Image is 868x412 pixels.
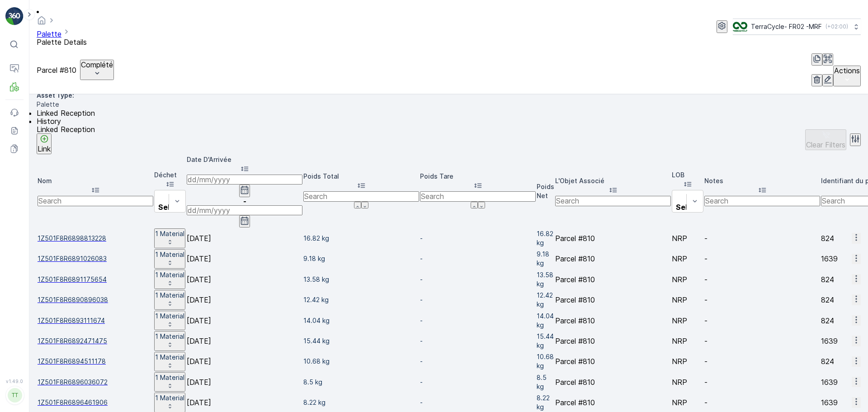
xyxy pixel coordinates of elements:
[155,291,184,300] p: 1 Material
[38,145,51,153] p: Link
[154,352,185,371] button: 1 Material
[187,311,302,330] td: [DATE]
[826,23,848,30] p: ( +02:00 )
[704,290,820,309] td: -
[672,393,703,412] td: NRP
[155,332,184,341] p: 1 Material
[751,22,822,31] p: TerraCycle- FR02 -MRF
[81,61,113,69] p: Complété
[704,372,820,392] td: -
[555,270,671,289] td: Parcel #810
[38,316,153,325] a: 1Z501F8R6893111674
[38,336,153,346] a: 1Z501F8R6892471475
[672,311,703,330] td: NRP
[420,316,536,325] p: -
[80,60,114,81] button: Complété
[833,66,861,86] button: Actions
[420,275,536,284] p: -
[187,290,302,309] td: [DATE]
[38,176,153,185] p: Nom
[37,18,47,27] a: Homepage
[704,311,820,330] td: -
[555,249,671,269] td: Parcel #810
[37,29,61,38] a: Palette
[672,249,703,269] td: NRP
[555,393,671,412] td: Parcel #810
[8,388,22,403] div: TT
[5,386,24,405] button: TT
[303,378,419,387] p: 8.5 kg
[420,378,536,387] p: -
[37,66,76,74] p: Parcel #810
[420,336,536,346] p: -
[5,379,24,384] span: v 1.49.0
[555,331,671,350] td: Parcel #810
[672,290,703,309] td: NRP
[5,7,24,25] img: logo
[676,203,699,211] p: Select
[704,270,820,289] td: -
[806,141,845,149] p: Clear Filters
[187,228,302,248] td: [DATE]
[38,357,153,366] a: 1Z501F8R6894511178
[158,203,182,211] p: Select
[672,372,703,392] td: NRP
[704,249,820,269] td: -
[303,275,419,284] p: 13.58 kg
[187,393,302,412] td: [DATE]
[38,196,153,206] input: Search
[38,295,153,304] span: 1Z501F8R6890896038
[303,295,419,304] p: 12.42 kg
[154,311,185,330] button: 1 Material
[38,398,153,407] a: 1Z501F8R6896461906
[187,155,302,164] p: Date D'Arrivée
[37,117,61,126] span: History
[733,19,861,35] button: TerraCycle- FR02 -MRF(+02:00)
[704,228,820,248] td: -
[420,398,536,407] p: -
[303,172,419,181] p: Poids Total
[37,38,87,47] span: Palette Details
[37,109,95,118] span: Linked Reception
[154,170,186,180] p: Déchet
[672,228,703,248] td: NRP
[303,191,419,201] input: Search
[155,250,184,259] p: 1 Material
[672,331,703,350] td: NRP
[38,234,153,243] span: 1Z501F8R6898813228
[155,393,184,403] p: 1 Material
[555,372,671,392] td: Parcel #810
[537,291,554,309] p: 12.42 kg
[38,275,153,284] a: 1Z501F8R6891175654
[537,393,554,412] p: 8.22 kg
[420,295,536,304] p: -
[37,125,95,133] p: Linked Reception
[154,228,185,248] button: 1 Material
[555,311,671,330] td: Parcel #810
[555,176,671,185] p: L'Objet Associé
[420,254,536,263] p: -
[420,234,536,243] p: -
[672,170,703,180] p: LOB
[303,254,419,263] p: 9.18 kg
[420,172,536,181] p: Poids Tare
[704,331,820,350] td: -
[37,91,449,100] span: Asset Type :
[187,205,302,215] input: dd/mm/yyyy
[672,352,703,371] td: NRP
[38,254,153,263] a: 1Z501F8R6891026083
[187,175,302,185] input: dd/mm/yyyy
[704,393,820,412] td: -
[420,191,536,201] input: Search
[537,312,554,330] p: 14.04 kg
[537,182,554,200] p: Poids Net
[303,398,419,407] p: 8.22 kg
[38,378,153,387] span: 1Z501F8R6896036072
[555,290,671,309] td: Parcel #810
[187,197,302,205] p: -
